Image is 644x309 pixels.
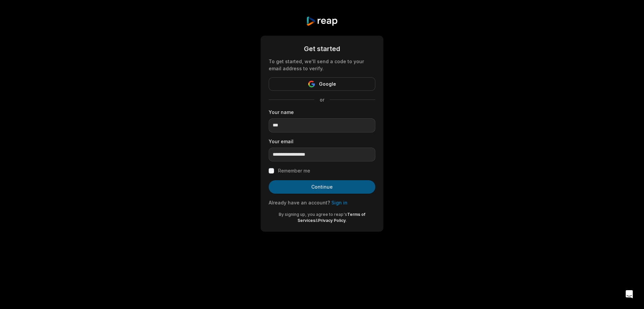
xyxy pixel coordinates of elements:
label: Remember me [278,167,310,175]
div: To get started, we'll send a code to your email address to verify. [269,58,375,72]
span: Google [319,80,336,88]
span: By signing up, you agree to reap's [279,212,347,217]
a: Privacy Policy [318,218,346,223]
label: Your email [269,138,375,145]
div: Open Intercom Messenger [621,286,637,302]
span: or [314,96,330,103]
div: Get started [269,44,375,54]
span: & [315,218,318,223]
span: . [346,218,347,223]
a: Sign in [331,200,347,205]
img: reap [306,16,338,26]
span: Already have an account? [269,200,330,205]
label: Your name [269,109,375,116]
button: Google [269,77,375,91]
button: Continue [269,180,375,194]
